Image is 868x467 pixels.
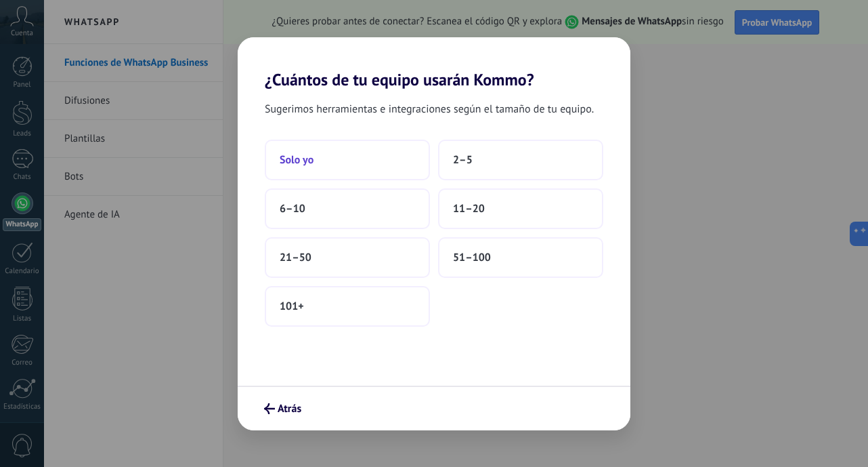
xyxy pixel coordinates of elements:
button: 2–5 [438,140,603,180]
span: 2–5 [453,153,473,167]
span: 51–100 [453,251,491,264]
span: Sugerimos herramientas e integraciones según el tamaño de tu equipo. [265,100,594,118]
span: Atrás [278,404,301,413]
button: Solo yo [265,140,430,180]
button: 51–100 [438,237,603,278]
h2: ¿Cuántos de tu equipo usarán Kommo? [238,37,630,89]
button: 11–20 [438,188,603,229]
button: 6–10 [265,188,430,229]
span: 101+ [280,300,304,313]
span: Solo yo [280,153,313,167]
span: 11–20 [453,202,485,216]
span: 21–50 [280,251,311,264]
button: 101+ [265,286,430,327]
button: 21–50 [265,237,430,278]
button: Atrás [258,397,307,420]
span: 6–10 [280,202,305,216]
